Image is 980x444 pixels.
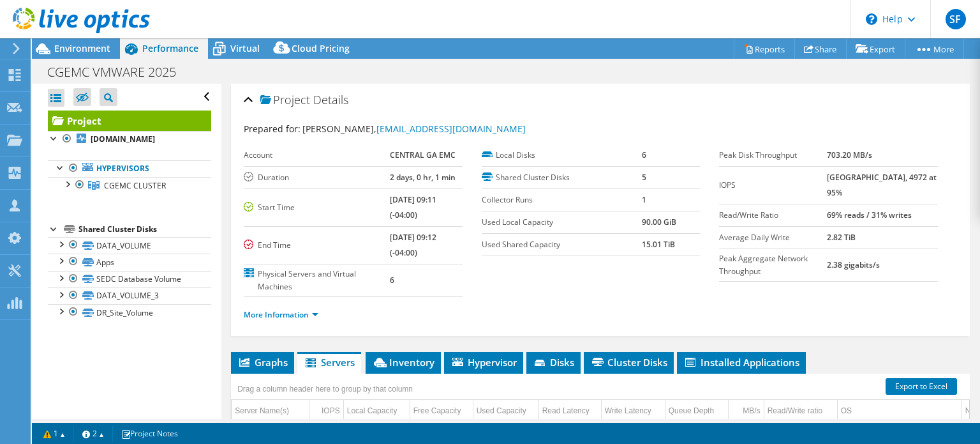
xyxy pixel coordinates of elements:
td: Free Capacity Column [410,400,473,422]
label: Read/Write Ratio [719,209,826,222]
label: Start Time [244,201,390,214]
b: [DOMAIN_NAME] [91,134,155,144]
a: Export to Excel [886,378,957,395]
span: Cluster Disks [590,356,667,369]
a: [EMAIL_ADDRESS][DOMAIN_NAME] [376,123,526,135]
label: Used Shared Capacity [482,238,642,251]
span: Graphs [237,356,288,369]
a: SEDC Database Volume [48,271,211,287]
td: IOPS Column [309,400,343,422]
span: Inventory [372,356,434,369]
div: Queue Depth [669,403,714,418]
label: Prepared for: [244,123,301,135]
td: MB/s Column [728,400,764,422]
span: SF [946,9,966,29]
div: Local Capacity [347,403,397,418]
td: Queue Depth Column [665,400,728,422]
b: 5 [642,172,646,183]
b: [GEOGRAPHIC_DATA], 4972 at 95% [827,172,937,198]
a: 2 [73,425,113,441]
span: Hypervisor [450,356,517,369]
a: Share [794,39,847,59]
div: Free Capacity [413,403,461,418]
label: Account [244,149,390,162]
b: 2 days, 0 hr, 1 min [390,172,456,183]
a: Export [846,39,905,59]
label: End Time [244,239,390,252]
label: Shared Cluster Disks [482,171,642,184]
label: Physical Servers and Virtual Machines [244,268,390,293]
span: [PERSON_NAME], [302,123,526,135]
span: Disks [533,356,574,369]
div: Read Latency [542,403,590,418]
span: Environment [54,42,110,54]
b: 6 [642,149,646,160]
label: Peak Disk Throughput [719,149,826,162]
b: 15.01 TiB [642,239,675,250]
div: Read/Write ratio [768,403,822,418]
a: Project [48,111,211,131]
span: Servers [304,356,355,369]
td: Used Capacity Column [473,400,538,422]
div: Drag a column header here to group by that column [234,380,416,398]
a: DATA_VOLUME [48,237,211,254]
a: Reports [734,39,795,59]
b: 6 [390,275,394,286]
a: DR_Site_Volume [48,304,211,321]
a: [DOMAIN_NAME] [48,131,211,148]
span: Performance [142,42,198,54]
div: Shared Cluster Disks [78,222,211,237]
label: Used Local Capacity [482,216,642,229]
td: OS Column [837,400,961,422]
div: MB/s [743,403,760,418]
td: Local Capacity Column [343,400,410,422]
a: CGEMC CLUSTER [48,177,211,194]
label: Duration [244,171,390,184]
a: Project Notes [112,425,187,441]
label: Peak Aggregate Network Throughput [719,252,826,278]
a: More [905,39,964,59]
b: 703.20 MB/s [827,149,872,160]
a: Hypervisors [48,160,211,177]
b: 2.38 gigabits/s [827,259,880,270]
label: Collector Runs [482,194,642,206]
div: IOPS [322,403,340,418]
td: Write Latency Column [601,400,665,422]
span: Virtual [230,42,260,54]
a: 1 [34,425,74,441]
span: Cloud Pricing [292,42,350,54]
span: Details [313,92,348,107]
div: Server Name(s) [235,403,289,418]
b: [DATE] 09:11 (-04:00) [390,194,436,220]
b: 69% reads / 31% writes [827,210,912,220]
a: Apps [48,254,211,270]
label: Local Disks [482,149,642,162]
div: Write Latency [605,403,651,418]
b: CENTRAL GA EMC [390,149,456,160]
a: More Information [244,309,318,320]
label: IOPS [719,179,826,192]
h1: CGEMC VMWARE 2025 [41,65,196,79]
span: Installed Applications [683,356,799,369]
td: Read Latency Column [538,400,601,422]
td: Server Name(s) Column [232,400,309,422]
td: Read/Write ratio Column [764,400,837,422]
div: OS [841,403,852,418]
b: 2.82 TiB [827,232,856,243]
div: Used Capacity [477,403,526,418]
span: Project [260,94,310,107]
b: [DATE] 09:12 (-04:00) [390,232,436,258]
a: DATA_VOLUME_3 [48,287,211,304]
b: 1 [642,194,646,205]
b: 90.00 GiB [642,217,676,227]
span: CGEMC CLUSTER [104,180,166,191]
svg: \n [866,13,877,25]
label: Average Daily Write [719,231,826,244]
